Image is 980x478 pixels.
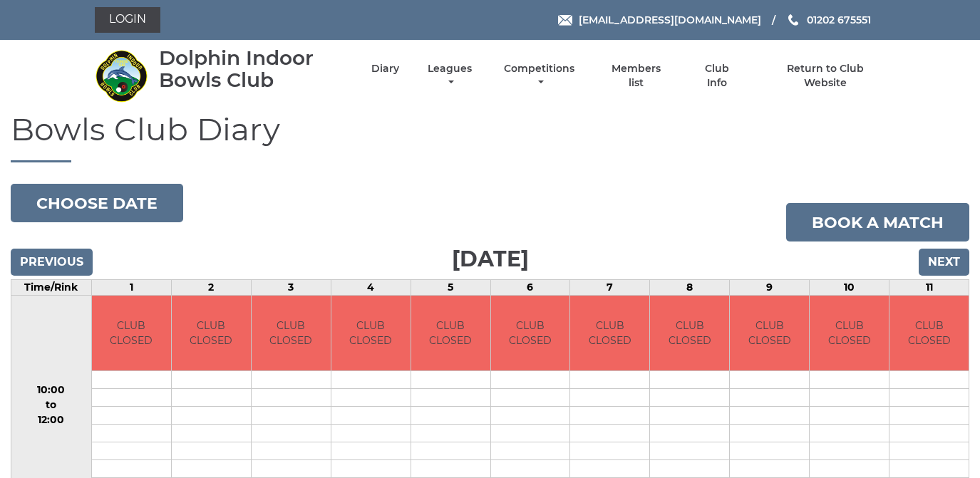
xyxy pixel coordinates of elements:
[579,14,761,26] span: [EMAIL_ADDRESS][DOMAIN_NAME]
[558,12,761,28] a: Email [EMAIL_ADDRESS][DOMAIN_NAME]
[889,280,969,296] td: 11
[331,280,411,296] td: 4
[92,296,171,370] td: CLUB CLOSED
[570,296,649,370] td: CLUB CLOSED
[603,62,669,90] a: Members list
[411,280,490,296] td: 5
[371,62,399,76] a: Diary
[91,280,171,296] td: 1
[491,296,570,370] td: CLUB CLOSED
[331,296,411,370] td: CLUB CLOSED
[171,280,251,296] td: 2
[889,296,969,370] td: CLUB CLOSED
[786,12,871,28] a: Phone us 01202 675551
[650,296,729,370] td: CLUB CLOSED
[730,280,810,296] td: 9
[159,47,346,91] div: Dolphin Indoor Bowls Club
[765,62,885,90] a: Return to Club Website
[810,296,889,370] td: CLUB CLOSED
[490,280,570,296] td: 6
[172,296,251,370] td: CLUB CLOSED
[807,14,871,26] span: 01202 675551
[786,203,969,241] a: Book a match
[11,112,969,162] h1: Bowls Club Diary
[730,296,809,370] td: CLUB CLOSED
[411,296,490,370] td: CLUB CLOSED
[650,280,730,296] td: 8
[95,49,148,103] img: Dolphin Indoor Bowls Club
[558,15,572,26] img: Email
[694,62,741,90] a: Club Info
[11,184,183,222] button: Choose date
[251,280,331,296] td: 3
[501,62,579,90] a: Competitions
[810,280,889,296] td: 10
[11,249,93,276] input: Previous
[95,7,160,33] a: Login
[252,296,331,370] td: CLUB CLOSED
[424,62,475,90] a: Leagues
[919,249,969,276] input: Next
[11,280,92,296] td: Time/Rink
[570,280,650,296] td: 7
[788,14,798,26] img: Phone us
